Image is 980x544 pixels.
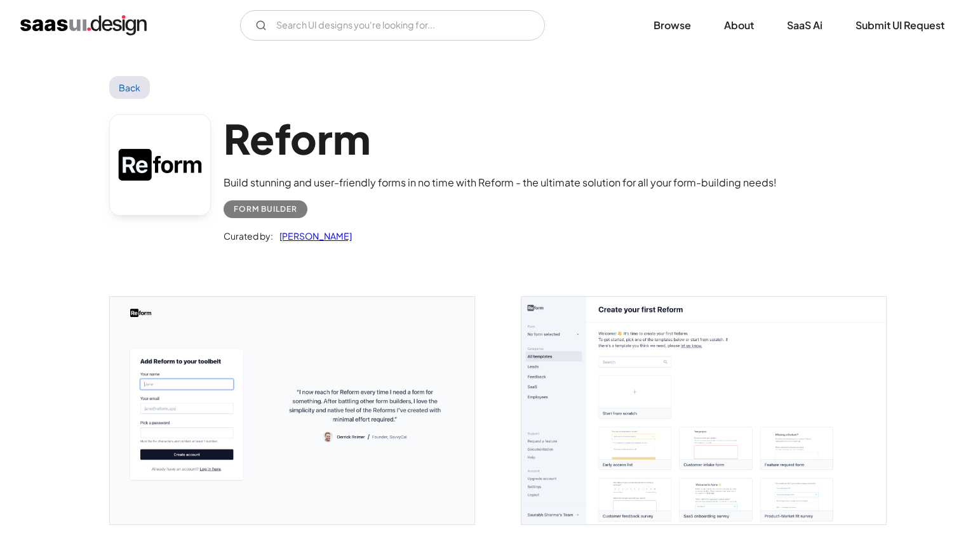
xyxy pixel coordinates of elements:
a: [PERSON_NAME] [273,228,352,243]
h1: Reform [224,114,777,163]
a: About [709,11,769,39]
img: 6422d7b11bbd015e9dbedb05_Reform%20Create%20Account.png [110,297,474,524]
a: open lightbox [521,297,886,524]
a: home [20,15,147,36]
div: Curated by: [224,228,273,243]
div: Form Builder [234,202,297,217]
a: Back [109,76,151,99]
a: open lightbox [110,297,474,524]
div: Build stunning and user-friendly forms in no time with Reform - the ultimate solution for all you... [224,175,777,190]
a: Browse [638,11,706,39]
img: 6422d7d1bcc9af52f4c9151c_Reform%20Templates.png [521,297,886,524]
input: Search UI designs you're looking for... [240,10,545,41]
form: Email Form [240,10,545,41]
a: SaaS Ai [772,11,838,39]
a: Submit UI Request [840,11,960,39]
